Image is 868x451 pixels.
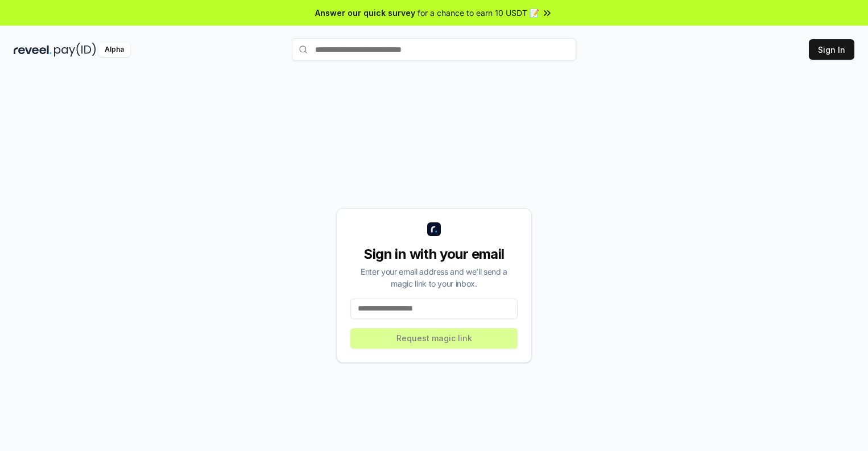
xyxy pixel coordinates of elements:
[350,266,518,289] div: Enter your email address and we’ll send a magic link to your inbox.
[54,43,96,57] img: pay_id
[418,7,539,19] span: for a chance to earn 10 USDT 📝
[315,7,415,19] span: Answer our quick survey
[350,245,518,263] div: Sign in with your email
[14,43,52,57] img: reveel_dark
[98,43,130,57] div: Alpha
[809,39,854,60] button: Sign In
[427,222,441,236] img: logo_small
